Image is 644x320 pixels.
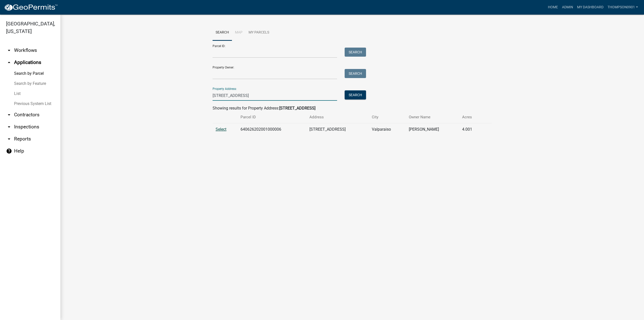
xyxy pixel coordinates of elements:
th: Owner Name [406,111,459,123]
a: Home [546,3,560,12]
td: 640626202001000006 [237,123,306,136]
i: arrow_drop_down [6,124,12,130]
td: 4.001 [459,123,483,136]
a: thompson0901 [606,3,640,12]
i: arrow_drop_down [6,47,12,53]
a: Select [216,127,226,132]
td: [STREET_ADDRESS] [306,123,369,136]
a: My Parcels [246,25,272,41]
strong: [STREET_ADDRESS] [279,106,315,111]
i: help [6,148,12,154]
div: Showing results for Property Address: [213,105,492,111]
a: My Dashboard [575,3,606,12]
button: Search [345,90,366,99]
th: Address [306,111,369,123]
i: arrow_drop_up [6,59,12,65]
th: Acres [459,111,483,123]
th: City [369,111,406,123]
i: arrow_drop_down [6,136,12,142]
button: Search [345,69,366,78]
a: Admin [560,3,575,12]
th: Parcel ID [237,111,306,123]
td: [PERSON_NAME] [406,123,459,136]
a: Search [213,25,232,41]
td: Valparaiso [369,123,406,136]
i: arrow_drop_down [6,112,12,118]
button: Search [345,48,366,57]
